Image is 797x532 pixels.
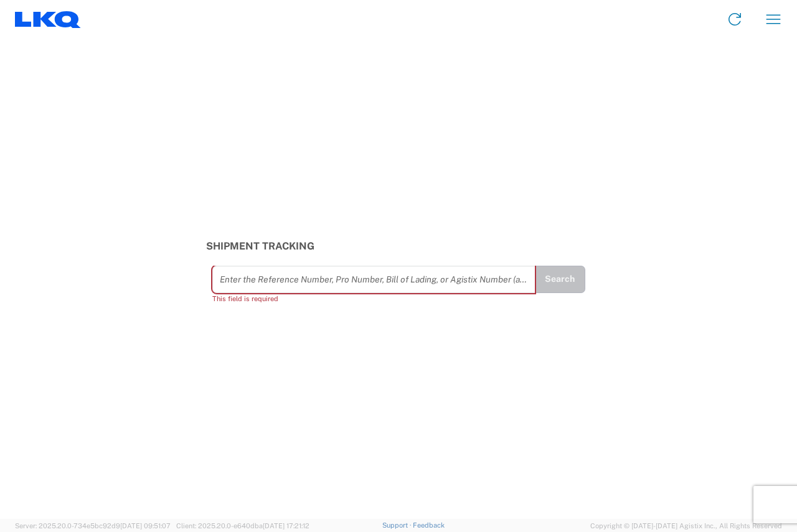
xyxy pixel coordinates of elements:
[590,520,782,531] span: Copyright © [DATE]-[DATE] Agistix Inc., All Rights Reserved
[413,521,445,529] a: Feedback
[15,522,171,530] span: Server: 2025.20.0-734e5bc92d9
[212,293,535,304] div: This field is required
[263,522,309,530] span: [DATE] 17:21:12
[206,240,592,252] h3: Shipment Tracking
[120,522,171,530] span: [DATE] 09:51:07
[382,521,413,529] a: Support
[176,522,309,530] span: Client: 2025.20.0-e640dba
